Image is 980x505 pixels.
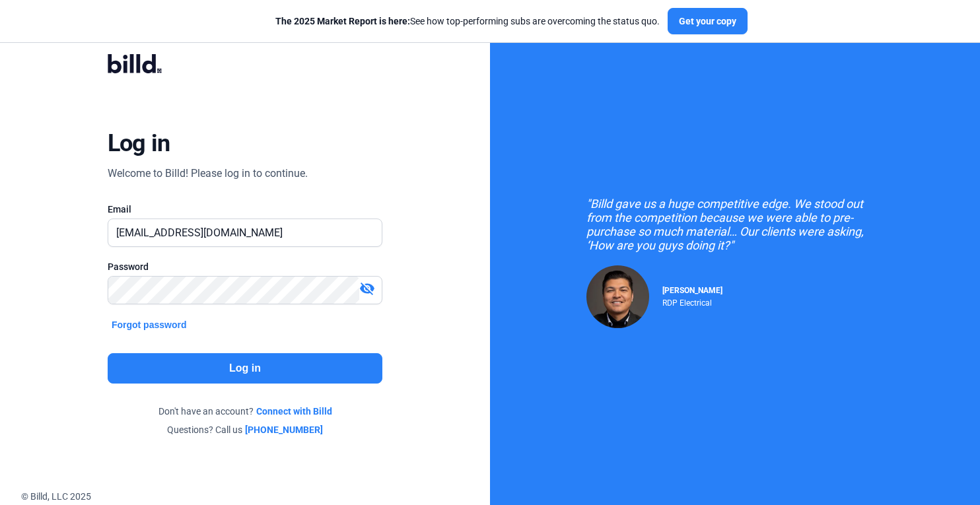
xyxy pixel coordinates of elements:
[662,295,722,308] div: RDP Electrical
[275,15,660,28] div: See how top-performing subs are overcoming the status quo.
[668,8,748,34] button: Get your copy
[108,129,170,158] div: Log in
[108,353,382,384] button: Log in
[108,405,382,418] div: Don't have an account?
[586,197,884,252] div: "Billd gave us a huge competitive edge. We stood out from the competition because we were able to...
[108,260,382,273] div: Password
[108,318,191,332] button: Forgot password
[108,166,308,182] div: Welcome to Billd! Please log in to continue.
[586,265,649,328] img: Raul Pacheco
[108,203,382,216] div: Email
[662,286,722,295] span: [PERSON_NAME]
[275,16,410,26] span: The 2025 Market Report is here:
[108,423,382,436] div: Questions? Call us
[256,405,332,418] a: Connect with Billd
[245,423,323,436] a: [PHONE_NUMBER]
[359,281,375,296] mat-icon: visibility_off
